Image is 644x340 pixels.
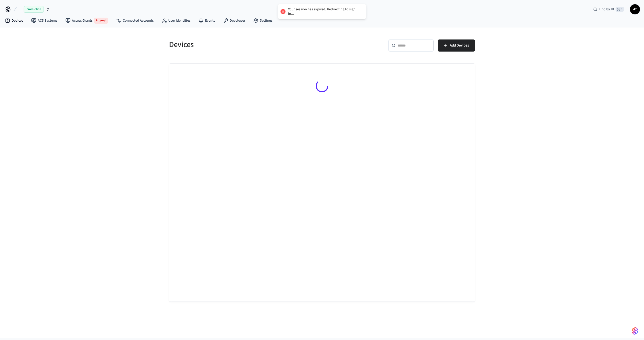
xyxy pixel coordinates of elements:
[194,16,219,25] a: Events
[630,4,640,14] button: AT
[158,16,194,25] a: User Identities
[219,16,249,25] a: Developer
[112,16,158,25] a: Connected Accounts
[630,5,639,14] span: AT
[249,16,276,25] a: Settings
[94,18,108,24] span: Internal
[61,16,112,26] a: Access GrantsInternal
[616,7,624,12] span: ⌘ K
[450,42,469,49] span: Add Devices
[589,5,628,14] div: Find by ID⌘ K
[632,327,638,335] img: SeamLogoGradient.69752ec5.svg
[288,7,361,16] div: Your session has expired. Redirecting to sign in...
[438,39,475,52] button: Add Devices
[1,16,27,25] a: Devices
[24,6,44,13] span: Production
[27,16,61,25] a: ACS Systems
[169,39,319,50] h5: Devices
[599,7,614,12] span: Find by ID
